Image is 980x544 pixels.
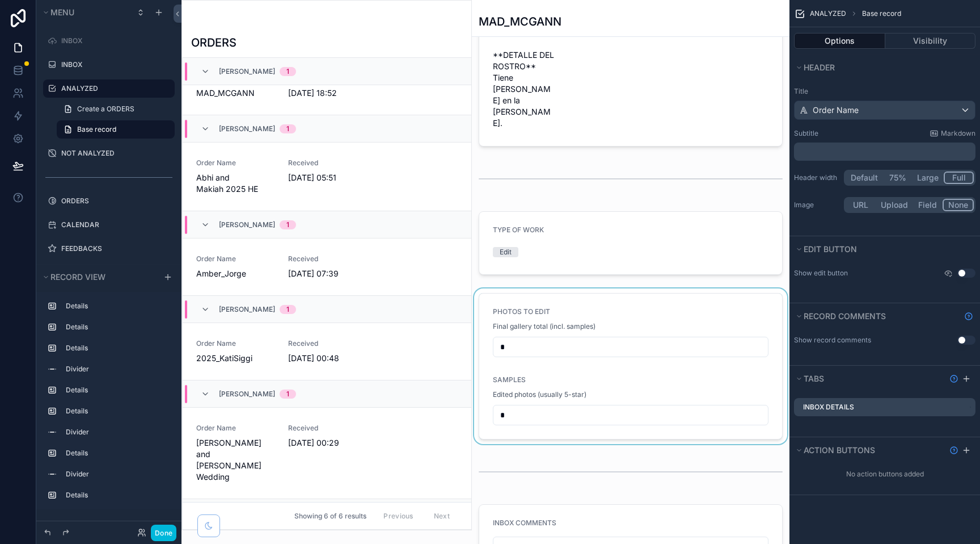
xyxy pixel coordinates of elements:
button: URL [846,199,876,211]
label: Divider [66,470,166,479]
label: FEEDBACKS [61,244,168,253]
label: INBOX [61,60,168,69]
label: inbox details [803,403,854,412]
label: Details [66,407,166,416]
label: Show edit button [794,269,848,278]
div: Show record comments [794,336,871,345]
div: No action buttons added [789,465,980,483]
label: Subtitle [794,129,818,138]
span: Base record [77,125,116,134]
span: Edit button [804,244,857,254]
svg: Show help information [949,446,958,455]
span: Create a ORDERS [77,104,134,114]
span: [PERSON_NAME] [219,390,275,399]
div: 1 [286,124,289,133]
span: Showing 6 of 6 results [294,512,366,521]
label: Details [66,323,166,332]
button: Full [944,171,974,184]
span: [PERSON_NAME] [219,124,275,133]
span: Tabs [804,374,824,383]
label: Image [794,200,839,210]
label: Divider [66,365,166,374]
button: Default [846,171,883,184]
label: Details [66,386,166,395]
span: Record comments [804,311,886,321]
span: Markdown [941,129,975,138]
label: Divider [66,428,166,437]
span: Menu [50,7,74,17]
label: Title [794,87,975,96]
a: Markdown [930,129,975,138]
button: Menu [41,5,129,20]
label: ORDERS [61,196,168,206]
div: 1 [286,390,289,399]
button: Order Name [794,101,975,120]
span: ANALYZED [810,9,846,18]
span: Header [804,62,835,72]
label: Details [66,344,166,353]
button: Edit button [794,241,969,257]
button: Options [794,33,885,49]
button: Upload [876,199,913,211]
label: Details [66,449,166,458]
div: scrollable content [36,292,181,509]
label: Details [66,491,166,500]
span: [PERSON_NAME] [219,220,275,229]
span: Base record [862,9,901,18]
label: ANALYZED [61,84,168,93]
button: Done [151,525,176,541]
button: Header [794,60,969,76]
button: Field [913,199,943,211]
svg: Show help information [964,312,973,321]
a: Create a ORDERS [57,100,175,118]
h1: MAD_MCGANN [479,14,561,30]
div: scrollable content [794,143,975,161]
div: 1 [286,67,289,76]
button: None [943,199,974,211]
span: [PERSON_NAME] [219,305,275,314]
button: Visibility [885,33,976,49]
div: 1 [286,220,289,229]
span: Order Name [813,104,859,116]
div: 1 [286,305,289,314]
button: Action buttons [794,442,945,458]
button: Record comments [794,308,960,324]
button: Tabs [794,371,945,387]
button: 75% [883,171,912,184]
span: [PERSON_NAME] [219,67,275,76]
svg: Show help information [949,374,958,383]
label: INBOX [61,36,168,45]
label: Details [66,302,166,311]
label: CALENDAR [61,220,168,229]
button: Record view [41,269,157,285]
button: Large [912,171,944,184]
label: Header width [794,173,839,182]
span: Action buttons [804,445,875,455]
a: Base record [57,120,175,139]
label: NOT ANALYZED [61,149,168,158]
span: Record view [50,272,105,282]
